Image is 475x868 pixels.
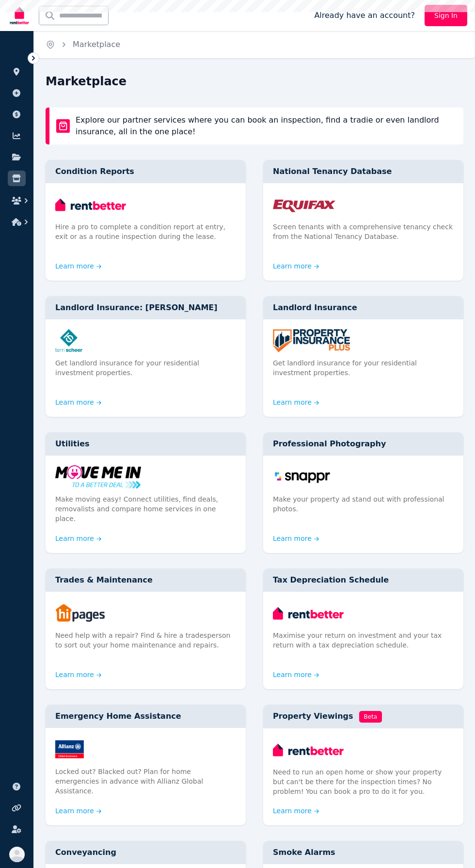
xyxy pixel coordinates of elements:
[273,806,319,816] a: Learn more
[273,494,454,514] p: Make your property ad stand out with professional photos.
[8,3,31,28] img: RentBetter
[425,5,467,26] a: Sign In
[55,222,236,241] p: Hire a pro to complete a condition report at entry, exit or as a routine inspection during the le...
[273,534,319,543] a: Learn more
[273,767,454,796] p: Need to run an open home or show your property but can't be there for the inspection times? No pr...
[359,711,382,723] span: Beta
[46,432,246,456] div: Utilities
[273,329,454,352] img: Landlord Insurance
[263,568,463,592] div: Tax Depreciation Schedule
[273,738,454,761] img: Property Viewings
[46,160,246,183] div: Condition Reports
[273,222,454,241] p: Screen tenants with a comprehensive tenancy check from the National Tenancy Database.
[34,31,132,58] nav: Breadcrumb
[273,397,319,407] a: Learn more
[263,841,463,864] div: Smoke Alarms
[273,465,454,489] img: Professional Photography
[263,705,463,728] div: Property Viewings
[55,494,236,523] p: Make moving easy! Connect utilities, find deals, removalists and compare home services in one place.
[263,296,463,319] div: Landlord Insurance
[263,432,463,456] div: Professional Photography
[273,670,319,679] a: Learn more
[46,296,246,319] div: Landlord Insurance: [PERSON_NAME]
[55,738,236,761] img: Emergency Home Assistance
[55,465,236,489] img: Utilities
[55,601,236,625] img: Trades & Maintenance
[55,534,102,543] a: Learn more
[73,40,120,49] a: Marketplace
[46,74,127,89] h1: Marketplace
[46,841,246,864] div: Conveyancing
[263,160,463,183] div: National Tenancy Database
[55,670,102,679] a: Learn more
[55,397,102,407] a: Learn more
[55,261,102,271] a: Learn more
[55,767,236,796] p: Locked out? Blacked out? Plan for home emergencies in advance with Allianz Global Assistance.
[273,631,454,650] p: Maximise your return on investment and your tax return with a tax depreciation schedule.
[46,568,246,592] div: Trades & Maintenance
[55,631,236,650] p: Need help with a repair? Find & hire a tradesperson to sort out your home maintenance and repairs.
[273,358,454,378] p: Get landlord insurance for your residential investment properties.
[273,261,319,271] a: Learn more
[76,114,457,138] p: Explore our partner services where you can book an inspection, find a tradie or even landlord ins...
[273,193,454,216] img: National Tenancy Database
[56,119,70,133] img: rentBetter Marketplace
[55,806,102,816] a: Learn more
[314,10,415,21] span: Already have an account?
[55,193,236,216] img: Condition Reports
[46,705,246,728] div: Emergency Home Assistance
[55,329,236,352] img: Landlord Insurance: Terri Scheer
[55,358,236,378] p: Get landlord insurance for your residential investment properties.
[273,601,454,625] img: Tax Depreciation Schedule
